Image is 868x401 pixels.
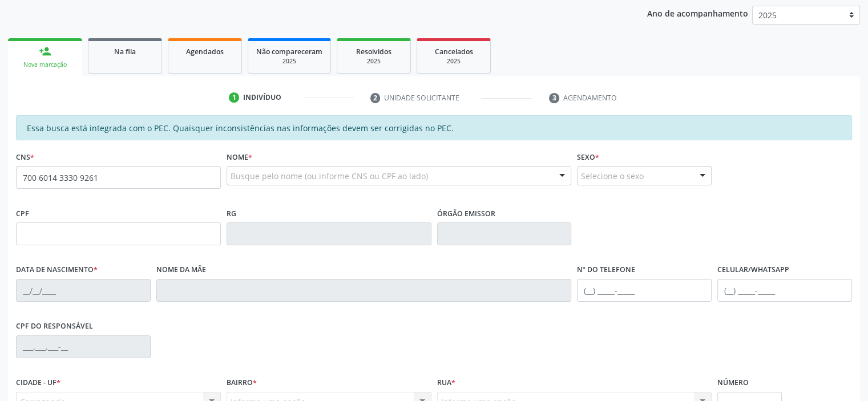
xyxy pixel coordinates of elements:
[114,47,136,56] span: Na fila
[231,170,428,182] span: Busque pelo nome (ou informe CNS ou CPF ao lado)
[435,47,473,56] span: Cancelados
[577,279,712,302] input: (__) _____-_____
[577,148,599,166] label: Sexo
[39,45,51,58] div: person_add
[16,205,29,222] label: CPF
[16,261,98,279] label: Data de nascimento
[256,57,322,66] div: 2025
[717,261,789,279] label: Celular/WhatsApp
[243,92,281,103] div: Indivíduo
[647,6,748,20] p: Ano de acompanhamento
[16,148,34,166] label: CNS
[256,47,322,56] span: Não compareceram
[577,261,635,279] label: Nº do Telefone
[16,115,852,140] div: Essa busca está integrada com o PEC. Quaisquer inconsistências nas informações devem ser corrigid...
[356,47,391,56] span: Resolvidos
[717,279,852,302] input: (__) _____-_____
[229,92,239,103] div: 1
[581,170,644,182] span: Selecione o sexo
[437,374,455,392] label: Rua
[186,47,224,56] span: Agendados
[227,148,252,166] label: Nome
[227,374,257,392] label: Bairro
[16,318,93,335] label: CPF do responsável
[16,335,151,358] input: ___.___.___-__
[16,60,74,69] div: Nova marcação
[16,279,151,302] input: __/__/____
[156,261,206,279] label: Nome da mãe
[437,205,495,222] label: Órgão emissor
[717,374,749,392] label: Número
[425,57,482,66] div: 2025
[345,57,402,66] div: 2025
[227,205,236,222] label: RG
